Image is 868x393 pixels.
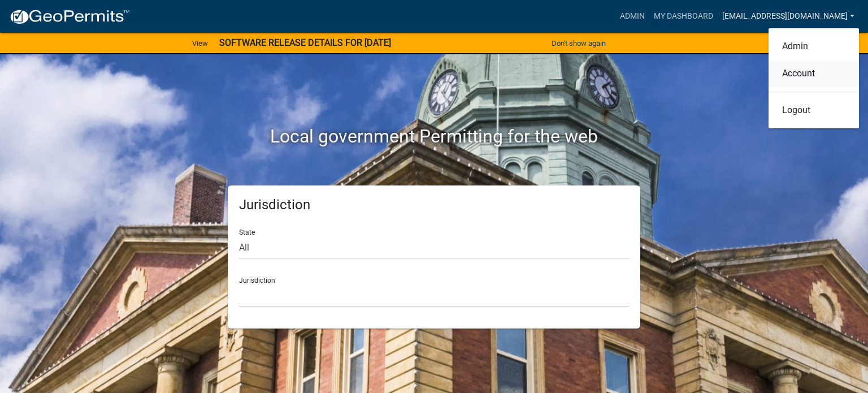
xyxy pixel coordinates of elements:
[219,37,391,48] strong: SOFTWARE RELEASE DETAILS FOR [DATE]
[769,33,859,60] a: Admin
[239,197,629,213] h5: Jurisdiction
[615,6,649,27] a: Admin
[769,28,859,128] div: [EMAIL_ADDRESS][DOMAIN_NAME]
[188,34,212,53] a: View
[769,60,859,87] a: Account
[769,97,859,124] a: Logout
[120,126,748,147] h2: Local government Permitting for the web
[718,6,859,27] a: [EMAIL_ADDRESS][DOMAIN_NAME]
[547,34,610,53] button: Don't show again
[649,6,718,27] a: My Dashboard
